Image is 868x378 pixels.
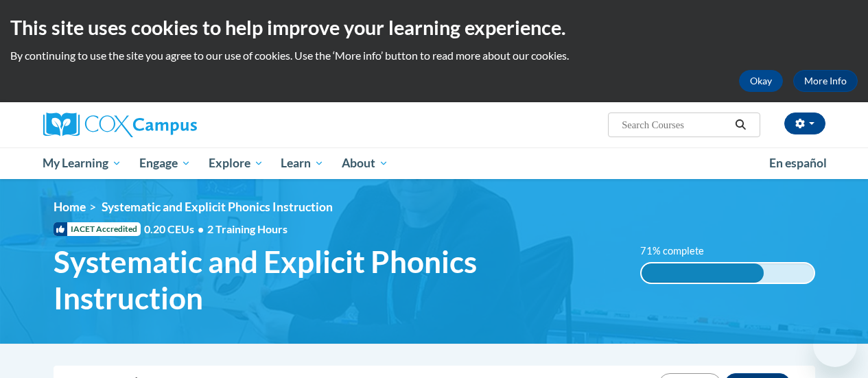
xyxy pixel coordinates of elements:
a: Engage [130,147,200,179]
div: Main menu [33,147,836,179]
a: My Learning [34,147,131,179]
span: Learn [281,155,324,172]
span: Systematic and Explicit Phonics Instruction [102,200,333,214]
button: Search [730,117,751,133]
a: En español [760,149,836,178]
button: Okay [739,70,783,92]
span: Explore [209,155,263,172]
div: 71% complete [642,263,764,283]
a: More Info [793,70,858,92]
span: IACET Accredited [54,222,141,236]
span: • [198,222,204,235]
span: 0.20 CEUs [144,222,207,237]
span: En español [769,156,827,170]
a: Cox Campus [43,113,290,137]
a: Explore [200,147,272,179]
p: By continuing to use the site you agree to our use of cookies. Use the ‘More info’ button to read... [10,48,858,63]
span: Systematic and Explicit Phonics Instruction [54,244,620,316]
span: 2 Training Hours [207,222,288,235]
label: 71% complete [640,244,719,259]
a: Home [54,200,86,214]
span: Engage [139,155,191,172]
a: Learn [272,147,333,179]
span: My Learning [43,155,121,172]
img: Cox Campus [43,113,197,137]
button: Account Settings [784,113,825,134]
a: About [333,147,397,179]
input: Search Courses [620,117,730,133]
h2: This site uses cookies to help improve your learning experience. [10,14,858,41]
iframe: Button to launch messaging window [813,323,857,367]
span: About [342,155,388,172]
